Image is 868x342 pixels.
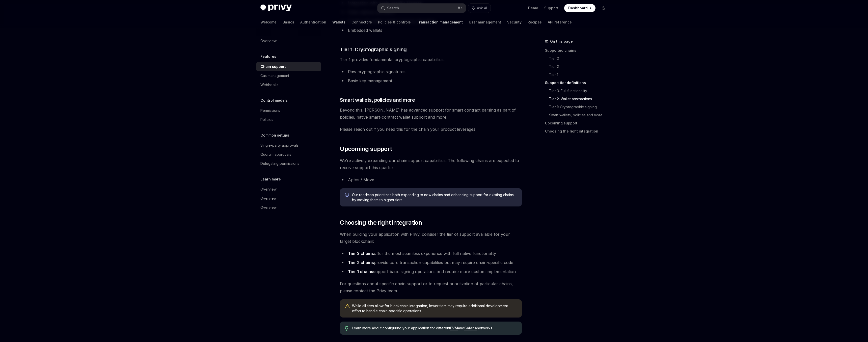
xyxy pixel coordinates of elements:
[600,4,608,12] button: Toggle dark mode
[545,127,612,135] a: Choosing the right integration
[260,132,289,138] h5: Common setups
[256,106,321,115] a: Permissions
[256,71,321,80] a: Gas management
[549,55,612,63] a: Tier 3
[340,27,522,34] li: Embedded wallets
[260,195,277,201] div: Overview
[378,16,411,28] a: Policies & controls
[260,38,277,44] div: Overview
[468,4,491,13] button: Ask AI
[528,6,538,11] a: Demo
[377,4,466,13] button: Search...⌘K
[340,231,522,245] span: When building your application with Privy, consider the tier of support available for your target...
[545,46,612,55] a: Supported chains
[256,185,321,194] a: Overview
[550,38,573,44] span: On this page
[348,251,374,256] strong: Tier 3 chains
[549,103,612,111] a: Tier 1: Cryptographic signing
[260,73,289,79] div: Gas management
[340,77,522,84] li: Basic key management
[260,161,299,167] div: Delegating permissions
[260,82,279,88] div: Webhooks
[260,176,281,182] h5: Learn more
[260,54,276,60] h5: Features
[352,192,517,202] span: Our roadmap prioritizes both expanding to new chains and enhancing support for existing chains by...
[260,5,292,12] img: dark logo
[260,64,286,70] div: Chain support
[568,6,588,11] span: Dashboard
[348,269,373,274] strong: Tier 1 chains
[260,117,273,123] div: Policies
[340,259,522,266] li: provide core transaction capabilities but may require chain-specific code
[545,79,612,87] a: Support tier definitions
[340,68,522,75] li: Raw cryptographic signatures
[256,194,321,203] a: Overview
[345,326,348,331] svg: Tip
[549,63,612,71] a: Tier 2
[345,304,350,309] svg: Warning
[340,280,522,294] span: For questions about specific chain support or to request prioritization of particular chains, ple...
[260,151,291,157] div: Quorum approvals
[348,260,374,265] strong: Tier 2 chains
[549,87,612,95] a: Tier 3: Full functionality
[300,16,326,28] a: Authentication
[260,16,277,28] a: Welcome
[340,126,522,133] span: Please reach out if you need this for the chain your product leverages.
[260,108,280,114] div: Permissions
[352,303,517,313] span: While all tiers allow for blockchain integration, lower tiers may require additional development ...
[507,16,522,28] a: Security
[544,6,558,11] a: Support
[340,46,407,53] span: Tier 1: Cryptographic signing
[340,56,522,63] span: Tier 1 provides fundamental cryptographic capabilities:
[340,176,522,183] li: Aptos / Move
[351,16,372,28] a: Connectors
[464,326,477,330] a: Solana
[340,268,522,275] li: support basic signing operations and require more custom implementation
[260,204,277,211] div: Overview
[260,97,288,103] h5: Control models
[256,115,321,124] a: Policies
[549,71,612,79] a: Tier 1
[256,150,321,159] a: Quorum approvals
[549,111,612,119] a: Smart wallets, policies and more
[545,119,612,127] a: Upcoming support
[256,62,321,71] a: Chain support
[260,186,277,192] div: Overview
[340,219,422,227] span: Choosing the right integration
[340,96,415,103] span: Smart wallets, policies and more
[256,141,321,150] a: Single-party approvals
[564,4,595,12] a: Dashboard
[256,159,321,168] a: Delegating permissions
[457,6,463,10] span: ⌘ K
[340,157,522,171] span: We’re actively expanding our chain support capabilities. The following chains are expected to rec...
[450,326,458,330] a: EVM
[477,6,487,11] span: Ask AI
[528,16,542,28] a: Recipes
[256,36,321,45] a: Overview
[332,16,345,28] a: Wallets
[340,107,522,121] span: Beyond this, [PERSON_NAME] has advanced support for smart contract parsing as part of policies, n...
[549,95,612,103] a: Tier 2: Wallet abstractions
[387,5,401,11] div: Search...
[256,80,321,89] a: Webhooks
[352,326,517,331] span: Learn more about configuring your application for different and networks
[340,250,522,257] li: offer the most seamless experience with full native functionality
[283,16,294,28] a: Basics
[469,16,501,28] a: User management
[417,16,463,28] a: Transaction management
[340,145,392,153] span: Upcoming support
[345,193,350,198] svg: Info
[256,203,321,212] a: Overview
[548,16,572,28] a: API reference
[260,142,299,148] div: Single-party approvals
